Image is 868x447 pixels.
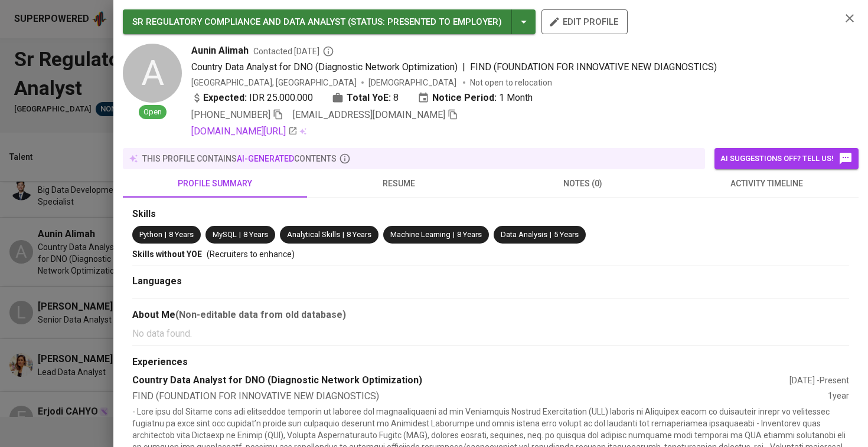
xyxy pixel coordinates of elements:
span: Analytical Skills [287,230,340,239]
span: resume [314,176,484,191]
span: 8 Years [347,230,371,239]
div: Skills [132,208,849,221]
svg: By Batam recruiter [322,45,334,57]
div: 1 Month [417,91,533,105]
span: [EMAIL_ADDRESS][DOMAIN_NAME] [293,109,445,120]
a: edit profile [541,17,628,26]
span: [DEMOGRAPHIC_DATA] [368,77,458,88]
span: MySQL [213,230,237,239]
span: Machine Learning [390,230,451,239]
div: FIND (FOUNDATION FOR INNOVATIVE NEW DIAGNOSTICS) [132,390,828,403]
span: 5 Years [554,230,579,239]
b: Notice Period: [432,91,497,105]
span: Open [139,107,167,118]
span: AI-generated [237,154,294,163]
span: | [342,229,344,241]
span: Contacted [DATE] [253,45,334,57]
p: No data found. [132,327,849,341]
span: Country Data Analyst for DNO (Diagnostic Network Optimization) [191,61,458,73]
span: AI suggestions off? Tell us! [720,152,853,166]
span: | [239,229,241,241]
span: | [462,60,465,74]
span: 8 Years [243,230,268,239]
div: Country Data Analyst for DNO (Diagnostic Network Optimization) [132,374,789,387]
button: AI suggestions off? Tell us! [714,148,859,169]
b: (Non-editable data from old database) [175,309,346,320]
span: activity timeline [682,176,852,191]
p: this profile contains contents [142,153,337,165]
p: Not open to relocation [470,77,552,88]
span: Data Analysis [501,230,547,239]
span: (Recruiters to enhance) [207,249,295,259]
div: [GEOGRAPHIC_DATA], [GEOGRAPHIC_DATA] [191,77,357,88]
span: | [165,229,167,241]
span: 8 Years [457,230,482,239]
span: Python [139,230,162,239]
span: Skills without YOE [132,249,202,259]
span: 8 Years [169,230,194,239]
div: A [123,44,182,103]
b: Total YoE: [347,91,391,105]
span: FIND (FOUNDATION FOR INNOVATIVE NEW DIAGNOSTICS) [470,61,717,73]
div: [DATE] - Present [789,374,849,386]
span: 8 [393,91,399,105]
a: [DOMAIN_NAME][URL] [191,124,298,139]
button: edit profile [541,9,628,34]
span: SR REGULATORY COMPLIANCE AND DATA ANALYST [132,17,345,27]
span: notes (0) [498,176,668,191]
div: About Me [132,308,849,322]
b: Expected: [203,91,247,105]
div: IDR 25.000.000 [191,91,313,105]
span: ( STATUS : Presented to Employer ) [348,17,502,27]
span: | [550,229,552,241]
button: SR REGULATORY COMPLIANCE AND DATA ANALYST (STATUS: Presented to Employer) [123,9,536,34]
span: [PHONE_NUMBER] [191,109,270,120]
div: Experiences [132,356,849,369]
span: edit profile [551,14,618,29]
div: 1 year [828,390,849,403]
span: | [453,229,455,241]
div: Languages [132,275,849,288]
span: profile summary [130,176,300,191]
span: Aunin Alimah [191,44,249,58]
